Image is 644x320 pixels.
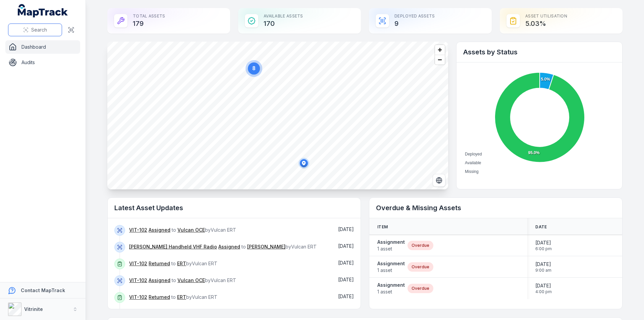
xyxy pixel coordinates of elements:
time: 23/08/2025, 4:43:42 pm [338,293,354,299]
a: Returned [149,294,170,301]
a: Dashboard [5,40,80,54]
span: Deployed [465,152,482,156]
span: to by Vulcan ERT [129,227,236,233]
a: VIT-102 [129,227,147,233]
button: Zoom in [435,45,445,55]
span: [DATE] [338,277,354,282]
strong: Contact MapTrack [21,287,65,293]
span: [DATE] [338,293,354,299]
strong: Assignment [377,239,405,245]
span: [DATE] [338,260,354,266]
a: Assignment1 asset [377,282,405,295]
div: Overdue [408,284,433,293]
a: Assigned [218,243,240,250]
time: 25/08/2025, 9:06:27 am [338,226,354,232]
span: 1 asset [377,267,405,274]
span: 6:00 pm [535,246,552,252]
strong: Assignment [377,260,405,267]
a: [PERSON_NAME] Handheld VHF Radio [129,243,217,250]
a: VIT-102 [129,294,147,301]
div: Overdue [408,262,433,272]
time: 09/07/2025, 6:00:00 pm [535,239,552,252]
h2: Latest Asset Updates [114,203,354,213]
span: [DATE] [338,243,354,249]
span: 1 asset [377,245,405,252]
span: Item [377,224,388,230]
time: 14/07/2025, 9:00:00 am [535,261,551,273]
span: to by Vulcan ERT [129,277,236,283]
span: [DATE] [535,282,552,289]
span: to by Vulcan ERT [129,294,217,300]
a: Assigned [149,227,170,233]
a: Returned [149,260,170,267]
h2: Overdue & Missing Assets [376,203,615,213]
span: [DATE] [535,261,551,268]
span: Missing [465,169,479,174]
a: VIT-102 [129,277,147,284]
canvas: Map [107,42,448,189]
span: 9:00 am [535,268,551,273]
a: Vulcan OCE [177,277,205,284]
span: to by Vulcan ERT [129,244,317,249]
span: Search [31,27,47,33]
a: ERT [177,260,186,267]
a: MapTrack [18,4,68,17]
span: Date [535,224,547,230]
span: 1 asset [377,288,405,295]
a: Vulcan OCE [177,227,205,233]
text: 8 [253,65,256,71]
button: Search [8,24,62,36]
span: 4:00 pm [535,289,552,294]
a: Assignment1 asset [377,239,405,252]
h2: Assets by Status [463,47,615,57]
strong: Vitrinite [24,306,43,312]
time: 24/08/2025, 4:17:01 pm [338,260,354,266]
time: 25/08/2025, 5:26:48 am [338,243,354,249]
span: Available [465,161,481,165]
a: VIT-102 [129,260,147,267]
a: Assignment1 asset [377,260,405,274]
a: Audits [5,56,80,69]
div: Overdue [408,241,433,250]
span: [DATE] [535,239,552,246]
span: [DATE] [338,226,354,232]
button: Switch to Satellite View [433,174,445,187]
a: Assigned [149,277,170,284]
button: Zoom out [435,55,445,64]
time: 24/08/2025, 8:31:06 am [338,277,354,282]
a: [PERSON_NAME] [247,243,285,250]
strong: Assignment [377,282,405,288]
span: to by Vulcan ERT [129,261,217,266]
time: 25/08/2025, 4:00:00 pm [535,282,552,294]
a: ERT [177,294,186,301]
